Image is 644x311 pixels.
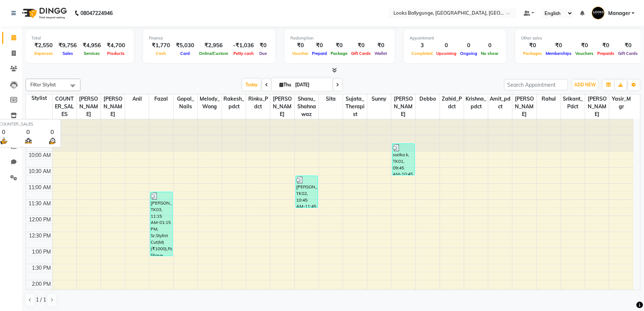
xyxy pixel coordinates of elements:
[512,94,536,119] span: [PERSON_NAME]
[373,51,389,56] span: Wallet
[31,35,128,41] div: Total
[434,41,458,50] div: 0
[410,35,500,41] div: Appointment
[82,51,102,56] span: Services
[329,41,349,50] div: ₹0
[246,94,270,111] span: Rinku_Pdct
[26,94,52,102] div: Stylist
[367,94,391,104] span: sunny
[222,94,246,111] span: Rakesh_pdct
[458,41,479,50] div: 0
[410,51,434,56] span: Completed
[149,41,173,50] div: ₹1,770
[290,41,310,50] div: ₹0
[488,94,512,111] span: amit_pdct
[197,41,230,50] div: ₹2,956
[544,41,573,50] div: ₹0
[257,41,270,50] div: ₹0
[544,51,573,56] span: Memberships
[27,168,52,175] div: 10:30 AM
[56,41,80,50] div: ₹9,756
[154,51,168,56] span: Cash
[504,79,568,90] input: Search Appointment
[295,94,319,119] span: Shanu_Shahnawaz
[521,41,544,50] div: ₹0
[31,41,56,50] div: ₹2,550
[30,82,56,87] span: Filter Stylist
[416,94,440,104] span: Debbo
[30,280,52,288] div: 2:00 PM
[27,184,52,191] div: 11:00 AM
[585,94,609,119] span: [PERSON_NAME]
[373,41,389,50] div: ₹0
[53,94,76,119] span: COUNTER_SALES
[27,216,52,224] div: 12:00 PM
[48,136,57,145] img: wait_time.png
[23,136,33,145] img: queue.png
[231,51,256,56] span: Petty cash
[392,144,414,175] div: sarika k, TK01, 09:45 AM-10:45 AM, Blow Dry Sr. Stylist(F)* (₹1500)
[329,51,349,56] span: Package
[609,94,633,111] span: Yasir_Mgr
[595,41,616,50] div: ₹0
[573,51,595,56] span: Vouchers
[30,264,52,272] div: 1:30 PM
[479,51,500,56] span: No show
[30,248,52,256] div: 1:00 PM
[27,232,52,240] div: 12:30 PM
[293,79,329,90] input: 2025-09-04
[616,41,640,50] div: ₹0
[257,51,269,56] span: Due
[592,7,605,19] img: Manager
[19,3,69,23] img: logo
[616,51,640,56] span: Gift Cards
[149,35,270,41] div: Finance
[319,94,343,104] span: Sita
[36,296,46,304] span: 1 / 1
[198,94,222,111] span: Melody_Wong
[23,127,33,136] div: 0
[573,41,595,50] div: ₹0
[197,51,230,56] span: Online/Custom
[33,51,55,56] span: Expenses
[608,10,630,17] span: Manager
[290,35,389,41] div: Redemption
[104,41,128,50] div: ₹4,700
[434,51,458,56] span: Upcoming
[349,41,373,50] div: ₹0
[242,79,261,90] span: Today
[537,94,561,104] span: Rahul
[595,51,616,56] span: Prepaids
[521,35,640,41] div: Other sales
[101,94,125,119] span: [PERSON_NAME]
[343,94,367,119] span: Sujata_Therapist
[150,192,172,256] div: [PERSON_NAME], TK03, 11:15 AM-01:15 PM, Sr.Stylist Cut(M) (₹1000),Royal Shave Experience (₹1000)
[105,51,127,56] span: Products
[48,127,57,136] div: 0
[61,51,75,56] span: Sales
[310,51,329,56] span: Prepaid
[561,94,585,111] span: Srikant_Pdct
[290,51,310,56] span: Voucher
[458,51,479,56] span: Ongoing
[80,41,104,50] div: ₹4,956
[278,82,293,87] span: Thu
[479,41,500,50] div: 0
[173,41,197,50] div: ₹5,030
[391,94,415,119] span: [PERSON_NAME]
[349,51,373,56] span: Gift Cards
[521,51,544,56] span: Packages
[310,41,329,50] div: ₹0
[77,94,101,119] span: [PERSON_NAME]
[27,200,52,207] div: 11:30 AM
[410,41,434,50] div: 3
[27,151,52,159] div: 10:00 AM
[149,94,173,104] span: Fazal
[440,94,464,111] span: Zahid_Pdct
[178,51,192,56] span: Card
[574,82,596,87] span: ADD NEW
[464,94,488,111] span: Krishna_pdct
[296,176,318,207] div: [PERSON_NAME], TK02, 10:45 AM-11:45 AM, Sr.Stylist Cut(M) (₹1000)
[174,94,197,111] span: Gopal_Nails
[270,94,294,119] span: [PERSON_NAME]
